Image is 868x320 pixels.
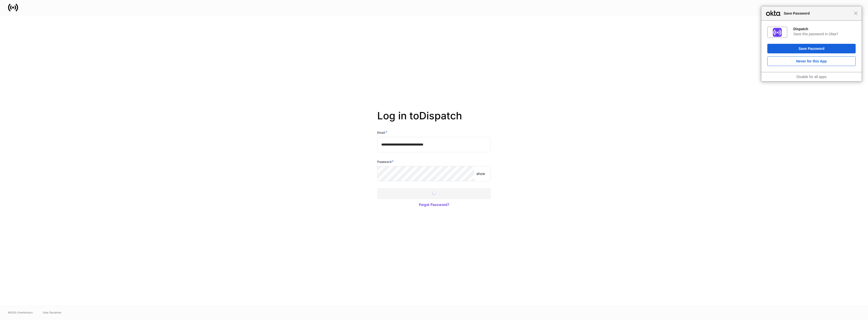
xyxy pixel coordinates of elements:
[773,28,782,37] img: IoaI0QAAAAZJREFUAwDpn500DgGa8wAAAABJRU5ErkJggg==
[793,32,856,36] div: Save this password in Okta?
[854,11,858,15] span: Close
[796,75,826,79] a: Disable for all apps
[781,10,854,16] span: Save Password
[767,44,856,53] button: Save Password
[767,56,856,66] button: Never for this App
[793,27,856,31] div: Dispatch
